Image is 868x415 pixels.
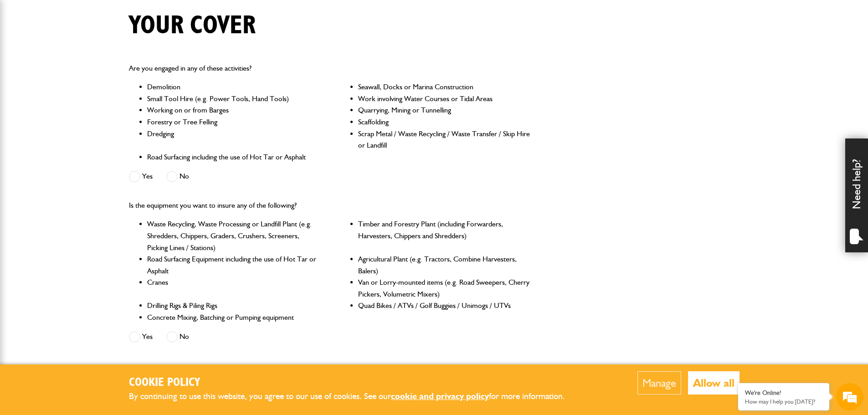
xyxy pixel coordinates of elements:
[129,331,153,343] label: Yes
[358,104,531,116] li: Quarrying, Mining or Tunnelling
[358,116,531,128] li: Scaffolding
[129,10,256,41] h1: Your cover
[129,62,531,74] p: Are you engaged in any of these activities?
[147,128,320,151] li: Dredging
[358,277,531,300] li: Van or Lorry-mounted items (e.g. Road Sweepers, Cherry Pickers, Volumetric Mixers)
[12,138,166,158] input: Enter your phone number
[745,389,822,397] div: We're Online!
[358,81,531,93] li: Seawall, Docks or Marina Construction
[358,300,531,312] li: Quad Bikes / ATVs / Golf Buggies / Unimogs / UTVs
[129,200,531,211] p: Is the equipment you want to insure any of the following?
[845,138,868,252] div: Need help?
[688,371,740,395] button: Allow all
[147,116,320,128] li: Forestry or Tree Felling
[637,371,681,395] button: Manage
[147,93,320,105] li: Small Tool Hire (e.g. Power Tools, Hand Tools)
[166,171,189,182] label: No
[147,253,320,277] li: Road Surfacing Equipment including the use of Hot Tar or Asphalt
[358,128,531,151] li: Scrap Metal / Waste Recycling / Waste Transfer / Skip Hire or Landfill
[129,376,580,390] h2: Cookie Policy
[358,93,531,105] li: Work involving Water Courses or Tidal Areas
[47,51,153,63] div: Chat with us now
[15,51,38,63] img: d_20077148190_company_1631870298795_20077148190
[147,277,320,300] li: Cranes
[12,84,166,104] input: Enter your last name
[358,218,531,253] li: Timber and Forestry Plant (including Forwarders, Harvesters, Chippers and Shredders)
[358,253,531,277] li: Agricultural Plant (e.g. Tractors, Combine Harvesters, Balers)
[147,104,320,116] li: Working on or from Barges
[745,398,822,405] p: How may I help you today?
[12,111,166,131] input: Enter your email address
[147,218,320,253] li: Waste Recycling, Waste Processing or Landfill Plant (e.g. Shredders, Chippers, Graders, Crushers,...
[147,81,320,93] li: Demolition
[149,5,171,26] div: Minimize live chat window
[129,171,153,182] label: Yes
[129,389,580,404] p: By continuing to use this website, you agree to our use of cookies. See our for more information.
[147,300,320,312] li: Drilling Rigs & Piling Rigs
[124,281,165,293] em: Start Chat
[147,151,320,163] li: Road Surfacing including the use of Hot Tar or Asphalt
[391,391,489,401] a: cookie and privacy policy
[12,165,166,273] textarea: Type your message and hit 'Enter'
[147,312,320,323] li: Concrete Mixing, Batching or Pumping equipment
[166,331,189,343] label: No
